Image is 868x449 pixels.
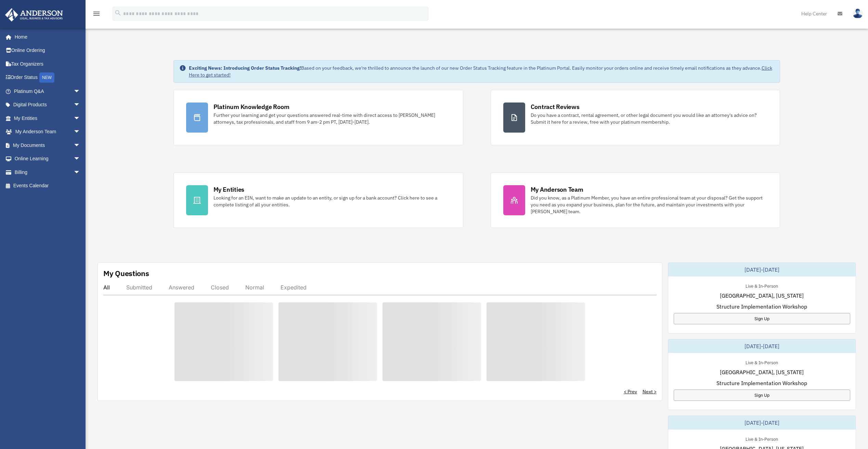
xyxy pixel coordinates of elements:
[740,282,783,289] div: Live & In-Person
[74,138,87,152] span: arrow_drop_down
[740,358,783,366] div: Live & In-Person
[716,302,807,311] span: Structure Implementation Workshop
[668,416,856,430] div: [DATE]-[DATE]
[5,179,91,193] a: Events Calendar
[213,185,244,194] div: My Entities
[74,84,87,98] span: arrow_drop_down
[189,65,301,71] strong: Exciting News: Introducing Order Status Tracking!
[5,71,91,85] a: Order StatusNEW
[74,111,87,125] span: arrow_drop_down
[74,98,87,112] span: arrow_drop_down
[245,284,264,291] div: Normal
[103,284,110,291] div: All
[213,194,451,208] div: Looking for an EIN, want to make an update to an entity, or sign up for a bank account? Click her...
[491,173,780,228] a: My Anderson Team Did you know, as a Platinum Member, you have an entire professional team at your...
[173,90,463,145] a: Platinum Knowledge Room Further your learning and get your questions answered real-time with dire...
[740,435,783,442] div: Live & In-Person
[211,284,229,291] div: Closed
[5,98,91,112] a: Digital Productsarrow_drop_down
[668,263,856,276] div: [DATE]-[DATE]
[5,165,91,179] a: Billingarrow_drop_down
[92,10,101,18] i: menu
[624,388,637,395] a: < Prev
[173,173,463,228] a: My Entities Looking for an EIN, want to make an update to an entity, or sign up for a bank accoun...
[531,112,768,125] div: Do you have a contract, rental agreement, or other legal document you would like an attorney's ad...
[643,388,657,395] a: Next >
[281,284,307,291] div: Expedited
[5,84,91,98] a: Platinum Q&Aarrow_drop_down
[92,12,101,18] a: menu
[531,194,768,215] div: Did you know, as a Platinum Member, you have an entire professional team at your disposal? Get th...
[5,30,87,44] a: Home
[169,284,194,291] div: Answered
[74,125,87,139] span: arrow_drop_down
[491,90,780,145] a: Contract Reviews Do you have a contract, rental agreement, or other legal document you would like...
[213,112,451,125] div: Further your learning and get your questions answered real-time with direct access to [PERSON_NAM...
[716,379,807,387] span: Structure Implementation Workshop
[674,313,850,324] a: Sign Up
[720,291,804,300] span: [GEOGRAPHIC_DATA], [US_STATE]
[39,72,54,83] div: NEW
[189,65,775,78] div: Based on your feedback, we're thrilled to announce the launch of our new Order Status Tracking fe...
[74,165,87,179] span: arrow_drop_down
[114,9,122,17] i: search
[3,8,65,22] img: Anderson Advisors Platinum Portal
[5,44,91,57] a: Online Ordering
[531,185,583,194] div: My Anderson Team
[213,103,289,111] div: Platinum Knowledge Room
[5,111,91,125] a: My Entitiesarrow_drop_down
[5,138,91,152] a: My Documentsarrow_drop_down
[531,103,580,111] div: Contract Reviews
[103,268,149,278] div: My Questions
[126,284,152,291] div: Submitted
[5,125,91,139] a: My Anderson Teamarrow_drop_down
[189,65,772,78] a: Click Here to get started!
[720,368,804,376] span: [GEOGRAPHIC_DATA], [US_STATE]
[74,152,87,166] span: arrow_drop_down
[5,57,91,71] a: Tax Organizers
[5,152,91,166] a: Online Learningarrow_drop_down
[853,9,863,18] img: User Pic
[674,390,850,401] a: Sign Up
[668,339,856,353] div: [DATE]-[DATE]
